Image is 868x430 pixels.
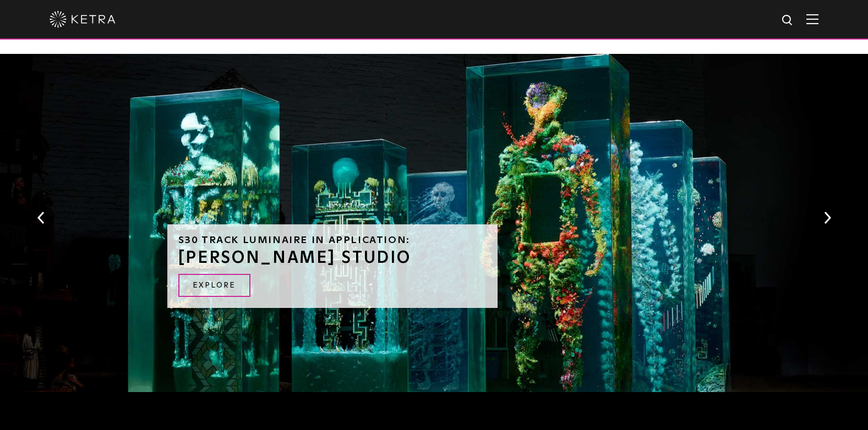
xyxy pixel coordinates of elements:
a: EXPLORE [178,274,250,297]
img: ketra-logo-2019-white [50,11,116,27]
img: search icon [781,14,795,27]
img: Hamburger%20Nav.svg [806,14,818,24]
button: Previous [35,211,46,225]
button: Next [822,211,833,225]
h3: [PERSON_NAME] STUDIO [178,250,487,266]
h6: S30 Track Luminaire in Application: [178,235,487,245]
